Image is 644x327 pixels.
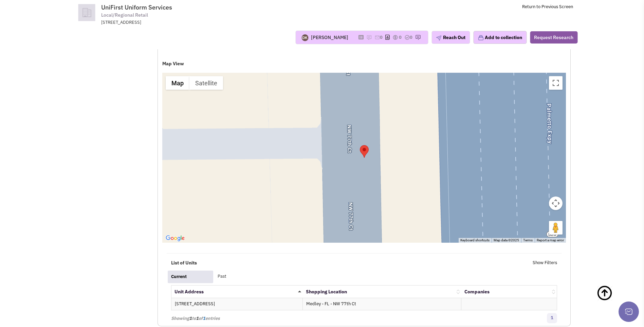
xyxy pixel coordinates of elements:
img: research-icon.png [415,35,421,40]
a: Return to Previous Screen [522,4,573,10]
span: Map data ©2025 [494,238,519,242]
span: 0 [380,34,383,40]
a: 1 [547,313,557,323]
span: UniFirst Uniform Services [101,3,172,11]
a: Shopping Location [306,289,347,295]
div: UniFirst Uniform Services [360,145,369,158]
img: icon-dealamount.png [392,35,398,40]
a: Medley - FL - NW 77th Ct [306,301,356,307]
a: Unit Address [174,289,204,295]
a: Report a map error [537,238,564,242]
img: TaskCount.png [404,35,410,40]
a: Show Filters [533,260,557,266]
div: [PERSON_NAME] [311,34,348,41]
h4: Map View [162,61,566,67]
img: icon-email-active-16.png [374,35,380,40]
a: Back To Top [596,278,630,322]
a: [STREET_ADDRESS] [175,301,215,307]
a: Terms [523,238,533,242]
img: plane.png [436,35,441,41]
span: 0 [399,34,402,40]
button: Toggle fullscreen view [549,76,563,90]
div: Showing to of entries [171,312,294,322]
img: icon-collection-lavender.png [478,35,484,41]
button: Reach Out [431,31,470,44]
button: Request Research [530,31,577,44]
a: Companies [464,289,490,295]
div: [STREET_ADDRESS] [101,19,278,26]
button: Show street map [166,76,189,90]
button: Keyboard shortcuts [460,238,490,243]
a: Past [214,270,260,283]
span: Local/Regional Retail [101,12,148,19]
a: Open this area in Google Maps (opens a new window) [164,234,186,243]
span: 1 [203,315,205,321]
a: Current [168,271,213,283]
button: Map camera controls [549,196,563,210]
span: 0 [410,34,412,40]
img: Google [164,234,186,243]
button: Add to collection [473,31,527,44]
span: 1 [196,315,199,321]
img: icon-note.png [366,35,372,40]
h4: List of Units [171,260,360,266]
button: Drag Pegman onto the map to open Street View [549,221,563,235]
button: Show satellite imagery [189,76,223,90]
img: icon-default-company.png [71,4,102,21]
span: 1 [189,315,192,321]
